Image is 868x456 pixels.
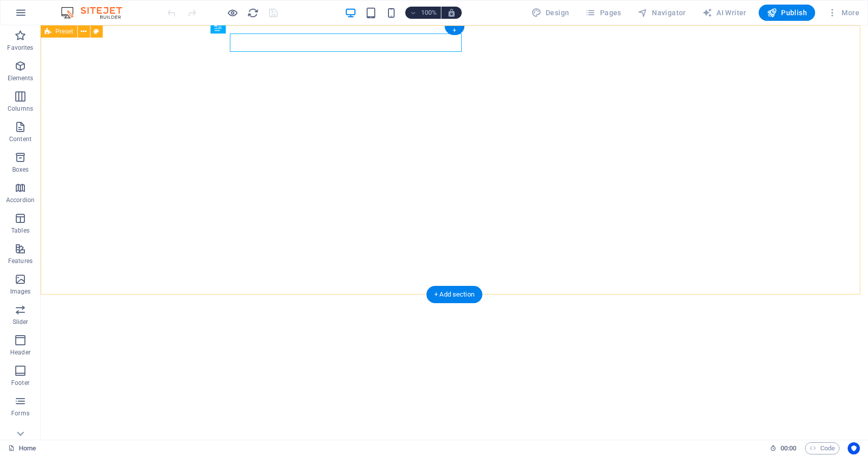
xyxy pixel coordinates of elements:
button: Publish [759,5,815,21]
p: Favorites [7,44,33,52]
div: Design (Ctrl+Alt+Y) [527,5,574,21]
div: + Add section [426,286,483,303]
span: 00 00 [781,442,796,454]
span: AI Writer [702,8,746,18]
button: More [823,5,863,21]
button: AI Writer [698,5,751,21]
div: + [444,26,464,35]
span: More [827,8,859,18]
button: Pages [581,5,625,21]
p: Elements [8,74,34,82]
p: Forms [11,409,29,417]
p: Columns [8,105,33,113]
span: : [788,444,789,452]
p: Boxes [12,166,29,174]
p: Header [10,348,31,356]
button: 100% [405,7,441,19]
i: On resize automatically adjust zoom level to fit chosen device. [447,8,456,17]
p: Features [8,257,33,265]
button: Usercentrics [848,442,860,454]
span: Publish [767,8,807,18]
span: Pages [585,8,621,18]
p: Content [9,135,32,143]
button: Design [527,5,574,21]
i: Reload page [247,7,259,19]
p: Images [10,287,31,296]
p: Footer [11,379,29,387]
button: reload [247,7,259,19]
span: Code [810,442,835,454]
button: Code [805,442,840,454]
span: Preset [55,28,73,35]
button: Click here to leave preview mode and continue editing [226,7,238,19]
h6: Session time [770,442,797,454]
img: Editor Logo [58,7,135,19]
p: Slider [13,318,28,326]
p: Tables [11,226,29,235]
a: Click to cancel selection. Double-click to open Pages [8,442,36,454]
h6: 100% [421,7,437,19]
p: Accordion [6,196,35,204]
span: Navigator [638,8,686,18]
span: Design [531,8,570,18]
button: Navigator [634,5,690,21]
